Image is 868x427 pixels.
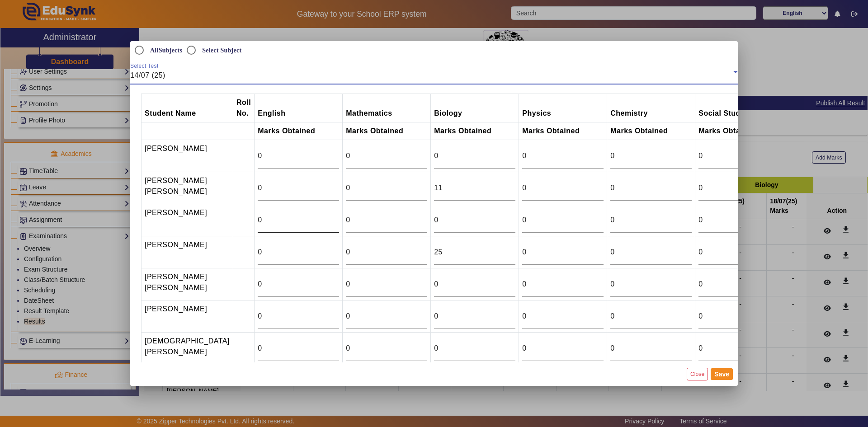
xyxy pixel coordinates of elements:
[434,247,515,258] input: Marks Obtained
[148,47,182,54] label: AllSubjects
[687,368,708,380] button: Close
[434,343,515,354] input: Marks Obtained
[255,122,343,140] th: Marks Obtained
[258,311,339,322] input: Marks Obtained
[142,204,233,236] td: [PERSON_NAME]
[610,215,692,225] input: Marks Obtained
[522,215,604,225] input: Marks Obtained
[258,279,339,290] input: Marks Obtained
[522,343,604,354] input: Marks Obtained
[346,343,427,354] input: Marks Obtained
[343,94,431,122] th: Mathematics
[695,94,783,122] th: Social Studies
[434,279,515,290] input: Marks Obtained
[343,122,431,140] th: Marks Obtained
[434,150,515,161] input: Marks Obtained
[522,311,604,322] input: Marks Obtained
[258,247,339,258] input: Marks Obtained
[142,94,233,122] th: Student Name
[698,150,780,161] input: Marks Obtained
[610,279,692,290] input: Marks Obtained
[346,150,427,161] input: Marks Obtained
[431,122,519,140] th: Marks Obtained
[610,150,692,161] input: Marks Obtained
[610,311,692,322] input: Marks Obtained
[431,94,519,122] th: Biology
[434,183,515,193] input: Marks Obtained
[522,279,604,290] input: Marks Obtained
[142,140,233,172] td: [PERSON_NAME]
[258,343,339,354] input: Marks Obtained
[142,300,233,333] td: [PERSON_NAME]
[346,311,427,322] input: Marks Obtained
[519,94,607,122] th: Physics
[258,215,339,225] input: Marks Obtained
[610,247,692,258] input: Marks Obtained
[522,247,604,258] input: Marks Obtained
[255,94,343,122] th: English
[698,183,780,193] input: Marks Obtained
[519,122,607,140] th: Marks Obtained
[698,311,780,322] input: Marks Obtained
[610,183,692,193] input: Marks Obtained
[695,122,783,140] th: Marks Obtained
[698,215,780,225] input: Marks Obtained
[142,172,233,204] td: [PERSON_NAME] [PERSON_NAME]
[130,63,159,69] mat-label: Select Test
[346,215,427,225] input: Marks Obtained
[522,183,604,193] input: Marks Obtained
[698,247,780,258] input: Marks Obtained
[142,268,233,300] td: [PERSON_NAME] [PERSON_NAME]
[233,94,254,122] th: Roll No.
[610,343,692,354] input: Marks Obtained
[522,150,604,161] input: Marks Obtained
[200,47,241,54] label: Select Subject
[346,279,427,290] input: Marks Obtained
[434,311,515,322] input: Marks Obtained
[130,71,165,79] span: 14/07 (25)
[698,279,780,290] input: Marks Obtained
[607,122,695,140] th: Marks Obtained
[258,183,339,193] input: Marks Obtained
[434,215,515,225] input: Marks Obtained
[142,333,233,365] td: [DEMOGRAPHIC_DATA][PERSON_NAME]
[142,236,233,268] td: [PERSON_NAME]
[607,94,695,122] th: Chemistry
[346,183,427,193] input: Marks Obtained
[711,368,733,380] button: Save
[698,343,780,354] input: Marks Obtained
[346,247,427,258] input: Marks Obtained
[258,150,339,161] input: Marks Obtained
